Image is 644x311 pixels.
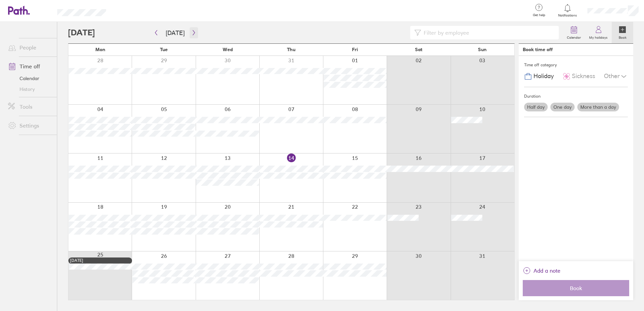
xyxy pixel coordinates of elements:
[523,280,629,296] button: Book
[3,73,57,84] a: Calendar
[95,47,105,52] span: Mon
[478,47,487,52] span: Sun
[550,103,575,111] label: One day
[415,47,422,52] span: Sat
[523,265,560,276] button: Add a note
[523,47,553,52] div: Book time off
[352,47,358,52] span: Fri
[3,84,57,95] a: History
[3,100,57,113] a: Tools
[528,13,550,17] span: Get help
[421,26,555,39] input: Filter by employee
[563,34,585,40] label: Calendar
[287,47,295,52] span: Thu
[534,73,554,80] span: Holiday
[524,60,628,70] div: Time off category
[585,22,612,43] a: My holidays
[604,70,628,83] div: Other
[527,285,624,291] span: Book
[563,22,585,43] a: Calendar
[70,258,130,263] div: [DATE]
[3,60,57,73] a: Time off
[585,34,612,40] label: My holidays
[572,73,595,80] span: Sickness
[160,27,190,38] button: [DATE]
[524,103,548,111] label: Half day
[534,265,560,276] span: Add a note
[557,13,579,18] span: Notifications
[3,119,57,132] a: Settings
[160,47,168,52] span: Tue
[3,41,57,54] a: People
[557,3,579,18] a: Notifications
[615,34,631,40] label: Book
[612,22,633,43] a: Book
[577,103,619,111] label: More than a day
[223,47,233,52] span: Wed
[524,91,628,101] div: Duration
